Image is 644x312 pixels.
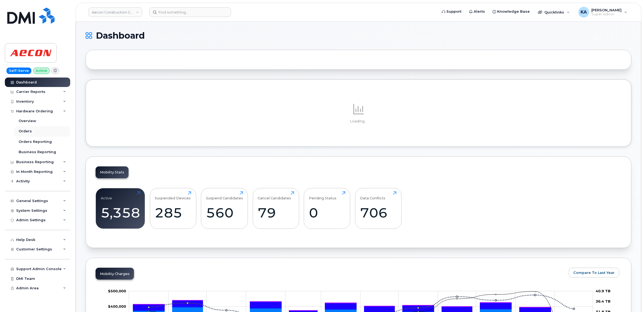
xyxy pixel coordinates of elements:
[206,191,243,226] a: Suspend Candidates560
[206,191,243,200] div: Suspend Candidates
[108,289,126,293] g: $0
[360,191,396,226] a: Data Conflicts706
[360,191,385,200] div: Data Conflicts
[96,119,621,124] p: Loading...
[101,191,140,226] a: Active5,358
[108,289,126,293] tspan: $500,000
[309,191,345,226] a: Pending Status0
[360,205,396,221] div: 706
[155,205,191,221] div: 285
[258,191,294,226] a: Cancel Candidates79
[101,205,140,221] div: 5,358
[569,268,619,277] button: Compare To Last Year
[258,205,294,221] div: 79
[96,32,145,40] span: Dashboard
[309,205,345,221] div: 0
[596,289,611,293] tspan: 40.9 TB
[596,299,611,303] tspan: 36.4 TB
[573,270,615,275] span: Compare To Last Year
[309,191,336,200] div: Pending Status
[108,304,126,308] g: $0
[155,191,191,200] div: Suspended Devices
[206,205,243,221] div: 560
[108,304,126,308] tspan: $400,000
[155,191,191,226] a: Suspended Devices285
[101,191,112,200] div: Active
[258,191,291,200] div: Cancel Candidates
